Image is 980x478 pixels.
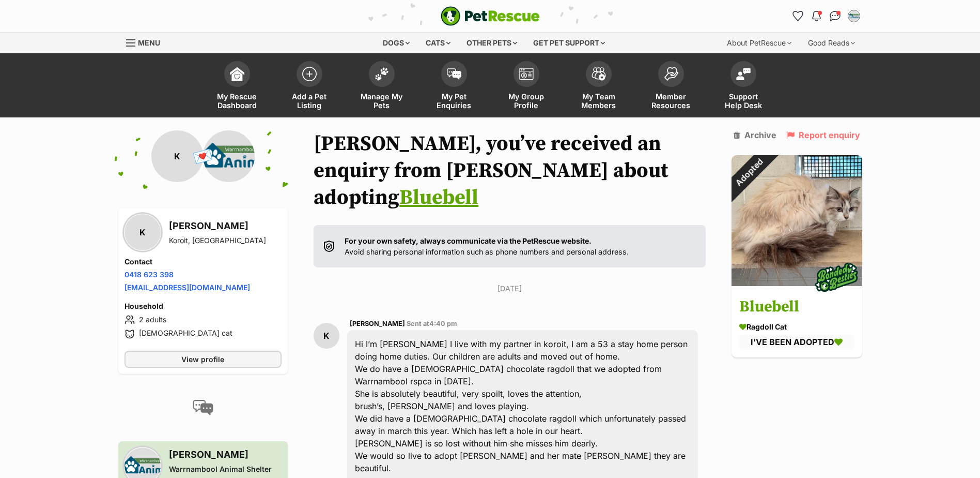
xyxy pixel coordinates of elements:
h1: [PERSON_NAME], you’ve received an enquiry from [PERSON_NAME] about adopting [314,130,705,211]
span: Menu [138,38,160,47]
span: Support Help Desk [720,92,767,110]
span: My Team Members [575,92,622,110]
img: add-pet-listing-icon-0afa8454b4691262ce3f59096e99ab1cd57d4a30225e0717b998d2c9b9846f56.svg [302,67,317,81]
span: Sent at [407,320,457,327]
div: Adopted [718,142,780,203]
ul: Account quick links [790,8,862,24]
span: 4:40 pm [429,320,457,327]
a: Member Resources [635,56,707,117]
span: Member Resources [648,92,694,110]
a: My Pet Enquiries [418,56,490,117]
span: My Pet Enquiries [431,92,477,110]
a: Adopted [732,278,862,288]
span: My Rescue Dashboard [214,92,260,110]
span: 💌 [191,145,214,168]
a: Bluebell Ragdoll Cat I'VE BEEN ADOPTED [732,288,862,357]
div: Ragdoll Cat [739,322,854,333]
img: team-members-icon-5396bd8760b3fe7c0b43da4ab00e1e3bb1a5d9ba89233759b79545d2d3fc5d0d.svg [592,67,606,81]
div: Warrnambool Animal Shelter [169,464,282,474]
h4: Household [125,301,282,311]
div: Koroit, [GEOGRAPHIC_DATA] [169,235,266,246]
div: K [314,323,339,349]
img: pet-enquiries-icon-7e3ad2cf08bfb03b45e93fb7055b45f3efa6380592205ae92323e6603595dc1f.svg [447,68,461,80]
li: [DEMOGRAPHIC_DATA] cat [125,328,282,340]
a: Support Help Desk [707,56,780,117]
a: Favourites [790,8,806,24]
a: Add a Pet Listing [273,56,346,117]
span: My Group Profile [503,92,550,110]
img: conversation-icon-4a6f8262b818ee0b60e3300018af0b2d0b884aa5de6e9bcb8d3d4eeb1a70a7c4.svg [193,400,213,415]
div: I'VE BEEN ADOPTED [739,335,854,350]
a: Bluebell [399,185,478,211]
a: PetRescue [441,6,540,26]
button: My account [846,8,862,24]
div: About PetRescue [720,33,799,53]
img: Warrnambool Animal Shelter profile pic [203,130,255,182]
span: [PERSON_NAME] [350,320,405,327]
a: Menu [126,33,167,51]
span: View profile [181,354,224,365]
img: dashboard-icon-eb2f2d2d3e046f16d808141f083e7271f6b2e854fb5c12c21221c1fb7104beca.svg [230,67,244,81]
li: 2 adults [125,313,282,326]
div: K [125,214,161,250]
a: [EMAIL_ADDRESS][DOMAIN_NAME] [125,283,250,292]
img: Alicia franklin profile pic [849,11,859,21]
h3: Bluebell [739,296,854,319]
a: Manage My Pets [346,56,418,117]
img: Bluebell [732,155,862,286]
div: Good Reads [801,33,862,53]
img: member-resources-icon-8e73f808a243e03378d46382f2149f9095a855e16c252ad45f914b54edf8863c.svg [664,67,678,81]
p: [DATE] [314,283,705,294]
img: chat-41dd97257d64d25036548639549fe6c8038ab92f7586957e7f3b1b290dea8141.svg [830,11,841,21]
a: Archive [734,130,776,140]
strong: For your own safety, always communicate via the PetRescue website. [345,236,592,245]
div: Other pets [459,33,524,53]
img: bonded besties [810,252,862,304]
h4: Contact [125,257,282,267]
img: group-profile-icon-3fa3cf56718a62981997c0bc7e787c4b2cf8bcc04b72c1350f741eb67cf2f40e.svg [519,68,534,80]
img: manage-my-pets-icon-02211641906a0b7f246fdf0571729dbe1e7629f14944591b6c1af311fb30b64b.svg [375,67,389,81]
button: Notifications [808,8,825,24]
a: My Rescue Dashboard [201,56,273,117]
h3: [PERSON_NAME] [169,219,266,233]
img: logo-e224e6f780fb5917bec1dbf3a21bbac754714ae5b6737aabdf751b685950b380.svg [441,6,540,26]
a: My Group Profile [490,56,563,117]
a: View profile [125,351,282,368]
div: K [151,130,203,182]
div: Get pet support [526,33,612,53]
span: Add a Pet Listing [286,92,333,110]
img: help-desk-icon-fdf02630f3aa405de69fd3d07c3f3aa587a6932b1a1747fa1d2bba05be0121f9.svg [736,68,751,80]
img: notifications-46538b983faf8c2785f20acdc204bb7945ddae34d4c08c2a6579f10ce5e182be.svg [812,11,820,21]
a: Conversations [827,8,844,24]
div: Cats [418,33,458,53]
a: 0418 623 398 [125,270,174,279]
span: Manage My Pets [359,92,405,110]
p: Avoid sharing personal information such as phone numbers and personal address. [345,235,629,258]
div: Dogs [376,33,417,53]
a: My Team Members [563,56,635,117]
a: Report enquiry [786,130,860,140]
h3: [PERSON_NAME] [169,447,282,462]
